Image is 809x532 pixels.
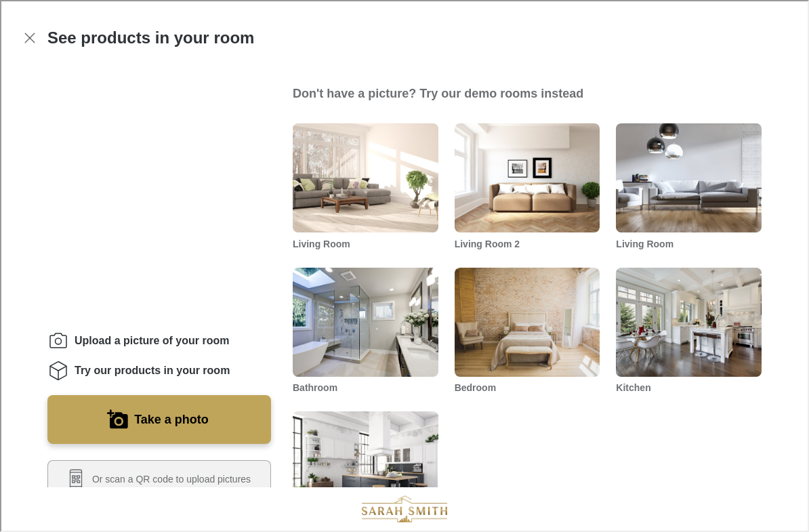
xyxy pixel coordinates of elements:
video: You will be able to see the selected and other products in your room. [46,85,270,308]
li: Living Room 2 [453,122,599,249]
h3: Bedroom [453,380,599,394]
img: SunRealtorQQQ logo [349,493,457,522]
img: Living Room 2 [453,122,600,232]
img: Cozy Kitchen [291,410,438,520]
img: Bathroom [291,266,438,377]
h3: Bathroom [291,380,437,394]
button: Scan a QR code to upload pictures [46,459,270,497]
img: Living Room [615,122,762,232]
h3: Living Room [615,236,760,250]
li: Living Room [291,122,437,249]
label: Take a photo [133,407,207,429]
li: Kitchen [615,266,760,394]
h2: Don't have a picture? Try our demo rooms instead [291,85,582,100]
h3: Living Room 2 [453,236,599,250]
img: Living Room [291,122,438,232]
span: Upload a picture of your room [73,332,228,347]
img: Kitchen [615,266,762,377]
h3: Kitchen [615,380,760,394]
li: Living Room [615,122,760,249]
span: Try our products in your room [73,362,228,377]
li: Bedroom [453,266,599,394]
img: Bedroom [453,266,600,377]
h3: Living Room [291,236,437,250]
button: Upload a picture of your room [46,394,270,443]
button: Exit visualizer [16,24,41,49]
ol: Instructions [46,329,270,380]
li: Bathroom [291,266,437,394]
